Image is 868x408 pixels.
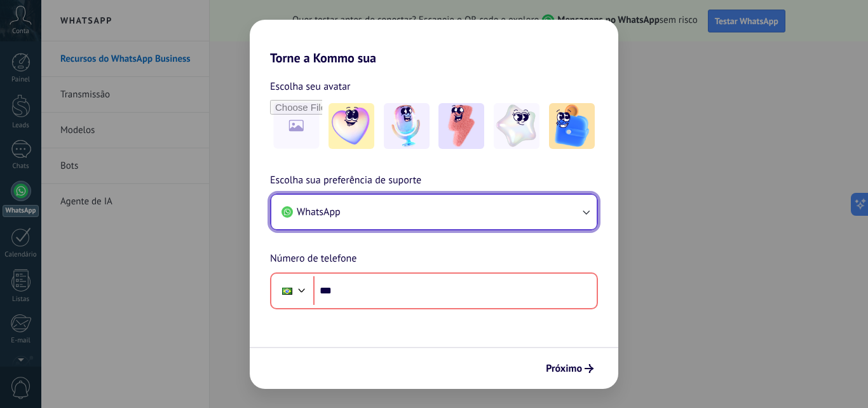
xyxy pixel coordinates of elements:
[329,103,374,149] img: -1.jpeg
[270,251,356,267] span: Número de telefone
[271,195,597,229] button: WhatsApp
[275,278,299,304] div: Brazil: + 55
[270,172,421,189] span: Escolha sua preferência de suporte
[250,20,618,66] h2: Torne a Kommo sua
[549,103,595,149] img: -5.jpeg
[438,103,484,149] img: -3.jpeg
[540,358,599,379] button: Próximo
[546,364,582,373] span: Próximo
[297,206,341,218] span: WhatsApp
[270,78,351,95] span: Escolha seu avatar
[384,103,430,149] img: -2.jpeg
[494,103,539,149] img: -4.jpeg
